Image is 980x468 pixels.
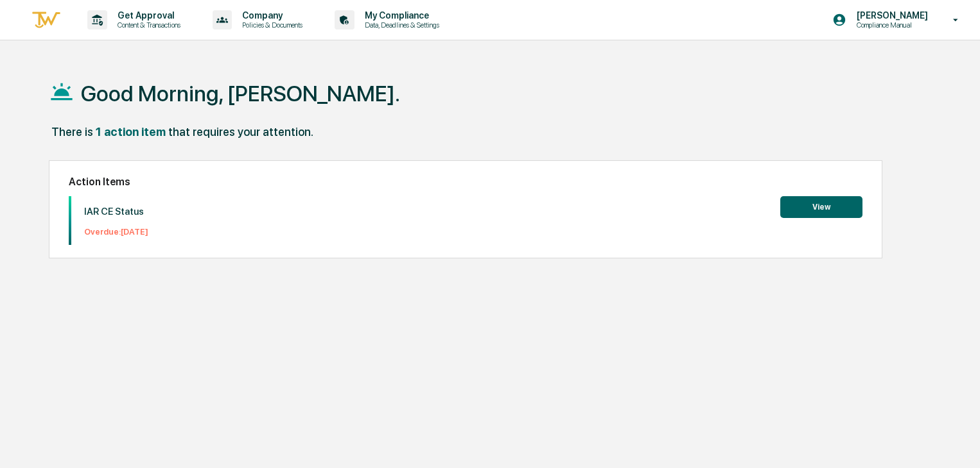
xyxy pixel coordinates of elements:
[69,176,862,188] h2: Action Items
[354,21,446,29] p: Data, Deadlines & Settings
[84,227,148,237] p: Overdue: [DATE]
[84,206,148,217] p: IAR CE Status
[96,125,166,138] div: 1 action item
[846,10,934,21] p: [PERSON_NAME]
[232,10,309,21] p: Company
[107,21,187,29] p: Content & Transactions
[107,10,187,21] p: Get Approval
[846,21,934,29] p: Compliance Manual
[81,81,400,106] h1: Good Morning, [PERSON_NAME].
[232,21,309,29] p: Policies & Documents
[354,10,446,21] p: My Compliance
[31,10,62,31] img: logo
[51,125,93,138] div: There is
[780,196,862,218] button: View
[780,200,862,212] a: View
[168,125,313,138] div: that requires your attention.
